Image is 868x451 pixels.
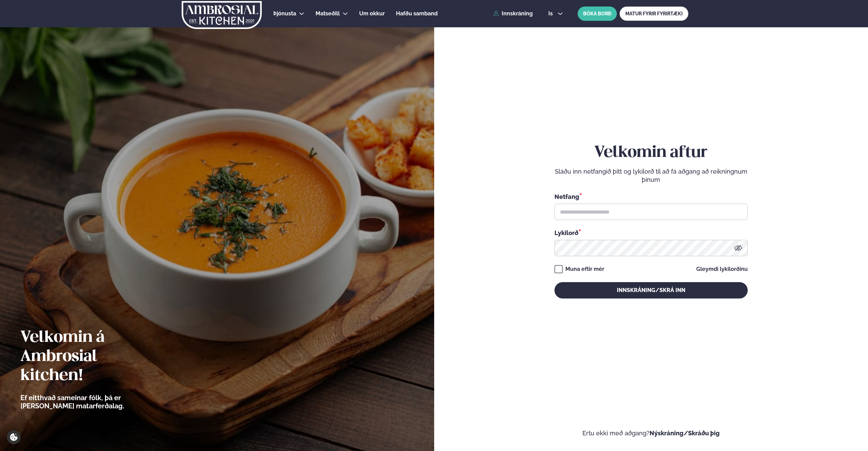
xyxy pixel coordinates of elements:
[316,10,340,17] span: Matseðill
[543,11,568,16] button: is
[620,6,688,21] a: MATUR FYRIR FYRIRTÆKI
[181,1,262,29] img: logo
[20,328,162,385] h2: Velkomin á Ambrosial kitchen!
[548,11,555,16] span: is
[493,11,533,17] a: Innskráning
[316,10,340,18] a: Matseðill
[696,266,748,272] a: Gleymdi lykilorðinu
[554,168,748,184] p: Sláðu inn netfangið þitt og lykilorð til að fá aðgang að reikningnum þínum
[396,10,438,17] span: Hafðu samband
[396,10,438,18] a: Hafðu samband
[455,429,848,437] p: Ertu ekki með aðgang?
[578,6,617,21] button: BÓKA BORÐ
[20,394,162,410] p: Ef eitthvað sameinar fólk, þá er [PERSON_NAME] matarferðalag.
[554,143,748,162] h2: Velkomin aftur
[554,228,748,237] div: Lykilorð
[273,10,296,17] span: Þjónusta
[359,10,385,17] span: Um okkur
[7,430,21,444] a: Cookie settings
[359,10,385,18] a: Um okkur
[273,10,296,18] a: Þjónusta
[554,192,748,201] div: Netfang
[554,282,748,299] button: Innskráning/Skrá inn
[650,430,720,437] a: Nýskráning/Skráðu þig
